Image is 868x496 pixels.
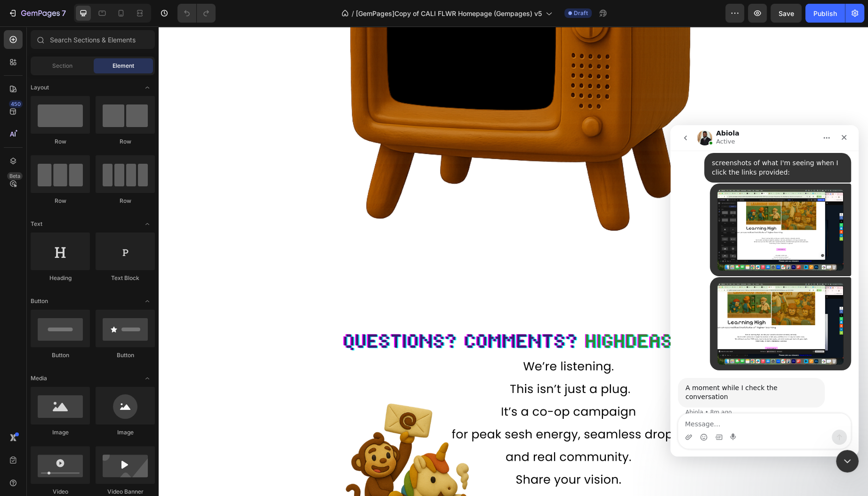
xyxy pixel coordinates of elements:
div: Row [96,197,155,205]
button: 7 [4,4,70,23]
div: Image [31,428,90,437]
iframe: Intercom live chat [670,125,859,456]
span: Layout [31,83,49,92]
div: Undo/Redo [177,4,216,23]
iframe: Intercom live chat [836,450,859,472]
div: Image [96,428,155,437]
span: / [352,8,354,18]
span: Section [52,62,72,70]
span: Element [113,62,134,70]
div: Button [96,351,155,360]
input: Search Sections & Elements [31,30,155,49]
p: 7 [62,8,66,19]
div: 450 [9,100,23,108]
iframe: Design area [159,26,868,496]
div: Publish [813,8,837,18]
span: Toggle open [140,371,155,386]
span: Save [779,9,794,17]
span: [GemPages]Copy of CALI FLWR Homepage (Gempages) v5 [356,8,542,18]
span: Media [31,374,47,383]
div: Button [31,351,90,360]
span: Button [31,297,48,305]
span: Draft [574,9,588,17]
span: Toggle open [140,294,155,309]
div: Video [31,488,90,496]
button: Save [771,4,802,23]
div: Row [31,137,90,146]
div: Row [96,137,155,146]
button: Publish [805,4,845,23]
div: Video Banner [96,488,155,496]
div: Heading [31,274,90,282]
span: Toggle open [140,80,155,95]
div: Row [31,197,90,205]
span: Toggle open [140,216,155,232]
div: Beta [7,172,23,180]
span: Text [31,220,42,228]
div: Text Block [96,274,155,282]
